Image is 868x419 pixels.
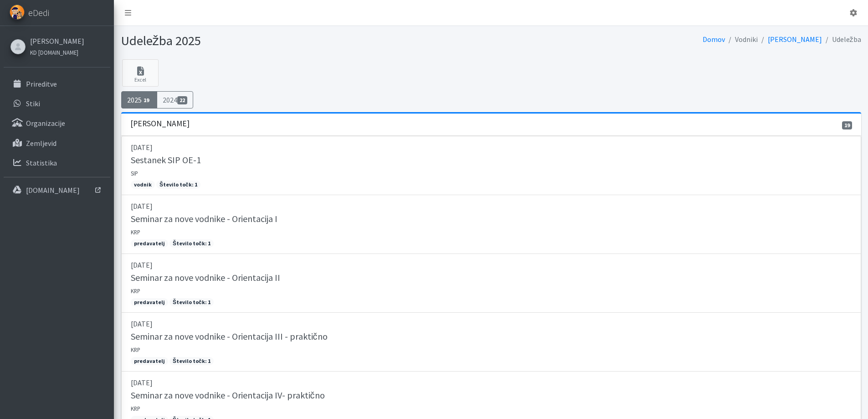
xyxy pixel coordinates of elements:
[131,346,140,353] small: KRP
[121,136,861,195] a: [DATE] Sestanek SIP OE-1 SIP vodnik Število točk: 1
[142,96,152,104] span: 19
[842,121,852,129] span: 19
[130,119,190,129] h3: [PERSON_NAME]
[822,33,861,46] li: Udeležba
[28,6,49,20] span: eDedi
[131,390,325,401] h5: Seminar za nove vodnike - Orientacija IV- praktično
[4,75,110,93] a: Prireditve
[26,119,65,128] p: Organizacije
[26,79,57,88] p: Prireditve
[121,91,158,109] a: 202519
[121,313,861,372] a: [DATE] Seminar za nove vodnike - Orientacija III - praktično KRP predavatelj Število točk: 1
[131,259,852,270] p: [DATE]
[131,142,852,153] p: [DATE]
[131,405,140,412] small: KRP
[30,47,84,57] a: KD [DOMAIN_NAME]
[26,158,57,167] p: Statistika
[30,49,78,56] small: KD [DOMAIN_NAME]
[4,134,110,152] a: Zemljevid
[725,33,758,46] li: Vodniki
[131,287,140,295] small: KRP
[4,181,110,199] a: [DOMAIN_NAME]
[10,5,25,20] img: eDedi
[122,59,159,87] a: Excel
[131,213,277,224] h5: Seminar za nove vodnike - Orientacija I
[169,298,214,306] span: Število točk: 1
[131,377,852,388] p: [DATE]
[131,357,168,365] span: predavatelj
[177,96,187,104] span: 22
[131,272,280,283] h5: Seminar za nove vodnike - Orientacija II
[169,239,214,248] span: Število točk: 1
[703,35,725,44] a: Domov
[768,35,822,44] a: [PERSON_NAME]
[131,298,168,306] span: predavatelj
[131,318,852,329] p: [DATE]
[121,33,488,49] h1: Udeležba 2025
[131,170,138,177] small: SIP
[157,91,193,109] a: 202422
[131,331,328,342] h5: Seminar za nove vodnike - Orientacija III - praktično
[169,357,214,365] span: Število točk: 1
[30,36,84,47] a: [PERSON_NAME]
[156,181,200,189] span: Število točk: 1
[4,114,110,132] a: Organizacije
[26,99,40,108] p: Stiki
[131,228,140,236] small: KRP
[131,155,201,166] h5: Sestanek SIP OE-1
[4,94,110,113] a: Stiki
[4,154,110,172] a: Statistika
[26,186,80,195] p: [DOMAIN_NAME]
[121,254,861,313] a: [DATE] Seminar za nove vodnike - Orientacija II KRP predavatelj Število točk: 1
[131,181,155,189] span: vodnik
[131,239,168,248] span: predavatelj
[26,139,56,148] p: Zemljevid
[121,195,861,254] a: [DATE] Seminar za nove vodnike - Orientacija I KRP predavatelj Število točk: 1
[131,201,852,212] p: [DATE]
